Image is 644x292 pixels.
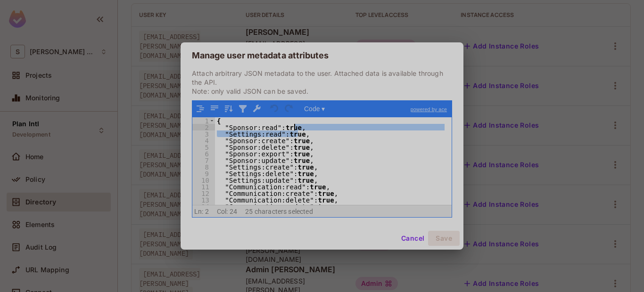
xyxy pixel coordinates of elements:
[237,103,249,115] button: Filter, sort, or transform contents
[192,170,215,177] div: 9
[205,208,209,215] span: 2
[192,69,452,96] p: Attach arbitrary JSON metadata to the user. Attached data is available through the API. Note: onl...
[181,42,463,69] h2: Manage user metadata attributes
[192,150,215,157] div: 6
[269,103,281,115] button: Undo last action (Ctrl+Z)
[192,137,215,144] div: 4
[192,190,215,196] div: 12
[208,103,221,115] button: Compact JSON data, remove all whitespaces (Ctrl+Shift+I)
[255,208,313,215] span: characters selected
[192,117,215,124] div: 1
[230,208,237,215] span: 24
[192,177,215,183] div: 10
[251,103,263,115] button: Repair JSON: fix quotes and escape characters, remove comments and JSONP notation, turn JavaScrip...
[223,103,235,115] button: Sort contents
[192,203,215,210] div: 14
[406,101,452,118] a: powered by ace
[194,208,203,215] span: Ln:
[192,157,215,163] div: 7
[192,196,215,203] div: 13
[217,208,228,215] span: Col:
[428,231,460,246] button: Save
[192,163,215,170] div: 8
[283,103,295,115] button: Redo (Ctrl+Shift+Z)
[192,183,215,190] div: 11
[192,130,215,137] div: 3
[194,103,206,115] button: Format JSON data, with proper indentation and line feeds (Ctrl+I)
[192,124,215,130] div: 2
[245,208,253,215] span: 25
[192,144,215,150] div: 5
[301,103,328,115] button: Code ▾
[397,231,428,246] button: Cancel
